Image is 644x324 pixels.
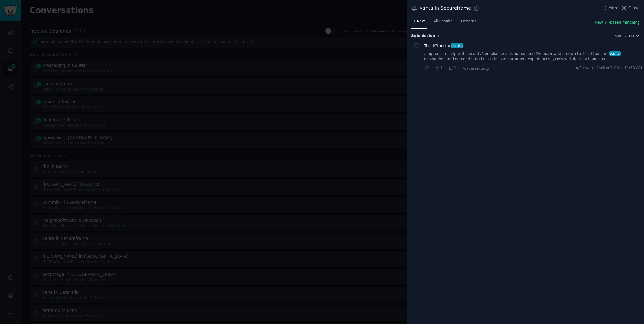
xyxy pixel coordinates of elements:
[623,34,634,38] span: Recent
[420,5,471,12] div: vanta in Secureframe
[433,19,452,24] span: All Results
[413,19,425,24] span: 1 New
[411,17,427,29] a: 1 New
[445,65,446,71] span: ·
[424,43,463,49] span: TrustCloud v.
[628,5,640,11] span: Close
[461,66,489,71] span: r/cybersecurity
[621,65,622,71] span: ·
[431,17,454,29] a: All Results
[615,34,622,38] div: Sort
[448,65,456,71] span: 0
[609,51,621,56] span: vanta
[461,19,476,24] span: Patterns
[623,34,640,38] button: Recent
[451,43,464,48] span: vanta
[595,20,640,25] button: New: AI-based matching
[602,5,619,11] button: More
[458,65,459,71] span: ·
[435,65,442,71] span: 1
[621,5,640,11] button: Close
[424,51,642,62] a: ...ng tools to help with security/compliance automation and I’ve narrowed it down to TrustCloud a...
[459,17,478,29] a: Patterns
[608,5,619,11] span: More
[424,43,463,49] a: TrustCloud v.vanta
[576,65,619,71] span: u/Forward_Shelter9180
[411,33,435,39] span: Submission
[437,34,439,38] span: 1
[431,65,433,71] span: ·
[624,65,642,71] span: 11:38 AM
